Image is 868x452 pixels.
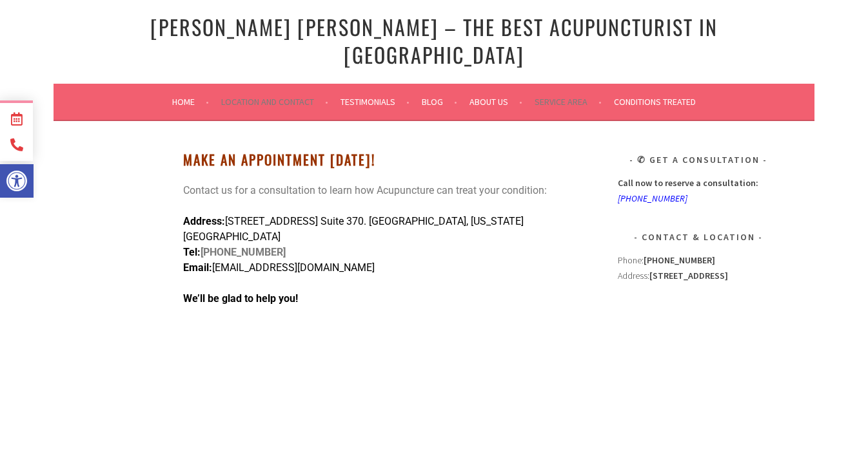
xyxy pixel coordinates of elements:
[183,215,225,227] strong: Address:
[618,193,687,204] a: [PHONE_NUMBER]
[469,94,522,109] a: About Us
[618,152,779,167] h3: ✆ Get A Consultation
[618,252,779,268] div: Phone:
[183,215,524,243] span: [STREET_ADDRESS] Suite 370. [GEOGRAPHIC_DATA], [US_STATE][GEOGRAPHIC_DATA]
[340,94,409,109] a: Testimonials
[618,177,758,189] strong: Call now to reserve a consultation:
[535,94,602,109] a: Service Area
[618,229,779,245] h3: Contact & Location
[649,270,728,281] strong: [STREET_ADDRESS]
[183,261,212,274] strong: Email:
[183,246,286,274] strong: [PHONE_NUMBER]
[212,261,375,274] span: [EMAIL_ADDRESS][DOMAIN_NAME]
[183,292,298,305] strong: We’ll be glad to help you!
[422,94,457,109] a: Blog
[183,246,201,258] span: Tel:
[618,252,779,444] div: Address:
[614,94,696,109] a: Conditions Treated
[150,12,718,70] a: [PERSON_NAME] [PERSON_NAME] – The Best Acupuncturist In [GEOGRAPHIC_DATA]
[221,94,328,109] a: Location and Contact
[172,94,209,109] a: Home
[183,183,583,198] p: Contact us for a consultation to learn how Acupuncture can treat your condition:
[644,254,715,266] strong: [PHONE_NUMBER]
[183,149,375,169] strong: Make An Appointment [DATE]!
